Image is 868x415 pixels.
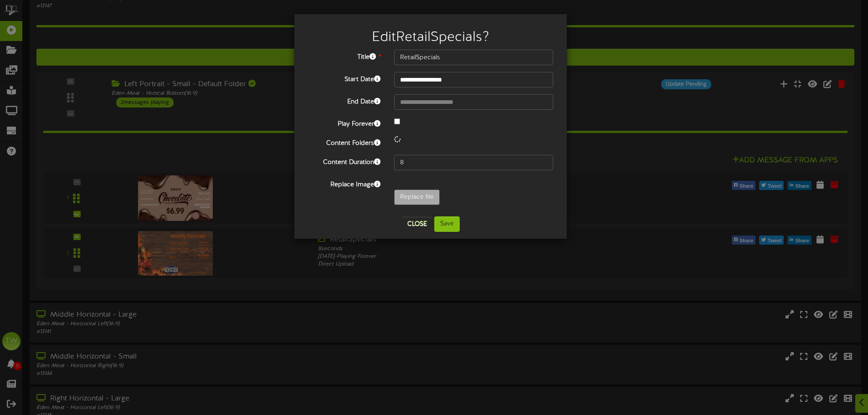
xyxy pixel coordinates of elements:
[308,30,553,45] h2: Edit RetailSpecials ?
[301,94,387,107] label: End Date
[394,155,553,170] input: 15
[301,136,387,148] label: Content Folders
[402,217,432,231] button: Close
[301,155,387,167] label: Content Duration
[301,117,387,129] label: Play Forever
[394,50,553,65] input: Title
[301,50,387,62] label: Title
[434,216,460,232] button: Save
[301,72,387,84] label: Start Date
[301,177,387,190] label: Replace Image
